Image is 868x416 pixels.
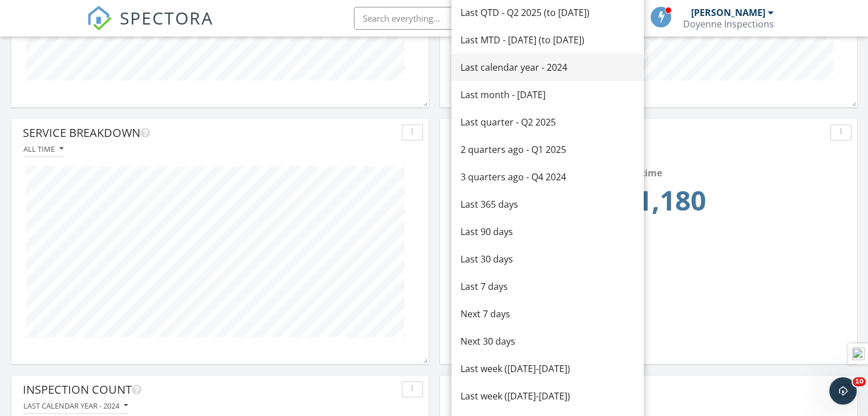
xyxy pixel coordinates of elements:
[461,88,635,102] div: Last month - [DATE]
[455,166,833,180] div: All time
[461,334,635,348] div: Next 30 days
[461,307,635,321] div: Next 7 days
[461,225,635,239] div: Last 90 days
[461,389,635,403] div: Last week ([DATE]-[DATE])
[23,402,128,410] div: Last calendar year - 2024
[23,398,128,414] button: Last calendar year - 2024
[461,252,635,266] div: Last 30 days
[461,280,635,293] div: Last 7 days
[683,18,774,30] div: Doyenne Inspections
[461,33,635,47] div: Last MTD - [DATE] (to [DATE])
[23,381,397,398] div: Inspection Count
[461,115,635,129] div: Last quarter - Q2 2025
[691,7,765,18] div: [PERSON_NAME]
[354,7,582,30] input: Search everything...
[461,197,635,211] div: Last 365 days
[853,377,866,386] span: 10
[23,124,397,142] div: Service Breakdown
[461,60,635,74] div: Last calendar year - 2024
[461,170,635,184] div: 3 quarters ago - Q4 2024
[23,145,63,153] div: All time
[461,6,635,19] div: Last QTD - Q2 2025 (to [DATE])
[120,6,213,30] span: SPECTORA
[87,6,112,31] img: The Best Home Inspection Software - Spectora
[461,362,635,375] div: Last week ([DATE]-[DATE])
[455,180,833,228] td: 1781179.78
[23,142,64,157] button: All time
[461,143,635,156] div: 2 quarters ago - Q1 2025
[87,15,213,39] a: SPECTORA
[829,377,857,405] iframe: Intercom live chat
